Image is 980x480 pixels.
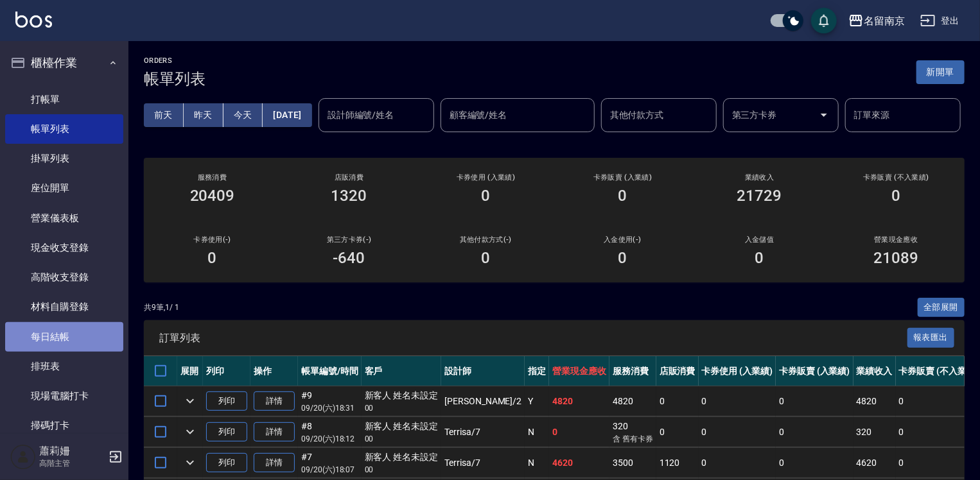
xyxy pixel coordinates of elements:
[776,386,853,416] td: 0
[223,103,263,127] button: 今天
[570,236,676,244] h2: 入金使用(-)
[5,381,123,411] a: 現場電腦打卡
[5,411,123,440] a: 掃碼打卡
[206,422,247,442] button: 列印
[331,187,367,205] h3: 1320
[203,356,250,386] th: 列印
[5,292,123,321] a: 材料自購登錄
[5,203,123,233] a: 營業儀表板
[206,453,247,473] button: 列印
[5,173,123,203] a: 座位開單
[433,173,539,182] h2: 卡券使用 (入業績)
[853,417,896,447] td: 320
[365,464,439,476] p: 00
[301,433,358,445] p: 09/20 (六) 18:12
[441,448,525,478] td: Terrisa /7
[180,391,200,411] button: expand row
[482,249,491,267] h3: 0
[916,60,965,84] button: 新開單
[206,391,247,411] button: 列印
[656,386,699,416] td: 0
[918,298,965,318] button: 全部展開
[892,187,901,205] h3: 0
[208,249,217,267] h3: 0
[549,448,609,478] td: 4620
[525,417,549,447] td: N
[549,386,609,416] td: 4820
[656,417,699,447] td: 0
[263,103,311,127] button: [DATE]
[362,356,442,386] th: 客戶
[5,262,123,292] a: 高階收支登錄
[298,356,362,386] th: 帳單編號/時間
[915,9,965,33] button: 登出
[525,356,549,386] th: 指定
[776,417,853,447] td: 0
[296,173,402,182] h2: 店販消費
[39,445,105,458] h5: 蕭莉姍
[706,236,812,244] h2: 入金儲值
[776,356,853,386] th: 卡券販賣 (入業績)
[618,187,627,205] h3: 0
[159,236,265,244] h2: 卡券使用(-)
[843,173,949,182] h2: 卡券販賣 (不入業績)
[609,448,656,478] td: 3500
[843,236,949,244] h2: 營業現金應收
[699,386,776,416] td: 0
[525,448,549,478] td: N
[5,233,123,262] a: 現金收支登錄
[365,433,439,445] p: 00
[296,236,402,244] h2: 第三方卡券(-)
[549,356,609,386] th: 營業現金應收
[298,386,362,416] td: #9
[365,389,439,402] div: 新客人 姓名未設定
[184,103,223,127] button: 昨天
[843,8,910,34] button: 名留南京
[482,187,491,205] h3: 0
[144,70,206,88] h3: 帳單列表
[5,322,123,352] a: 每日結帳
[144,56,206,65] h2: ORDERS
[441,386,525,416] td: [PERSON_NAME] /2
[250,356,298,386] th: 操作
[853,448,896,478] td: 4620
[776,448,853,478] td: 0
[853,386,896,416] td: 4820
[254,391,295,411] a: 詳情
[298,417,362,447] td: #8
[570,173,676,182] h2: 卡券販賣 (入業績)
[907,328,955,348] button: 報表匯出
[441,417,525,447] td: Terrisa /7
[656,448,699,478] td: 1120
[864,13,905,29] div: 名留南京
[853,356,896,386] th: 業績收入
[159,332,907,345] span: 訂單列表
[333,249,365,267] h3: -640
[699,417,776,447] td: 0
[254,422,295,442] a: 詳情
[5,46,123,80] button: 櫃檯作業
[441,356,525,386] th: 設計師
[144,103,184,127] button: 前天
[814,105,834,125] button: Open
[177,356,203,386] th: 展開
[609,386,656,416] td: 4820
[365,402,439,414] p: 00
[811,8,837,33] button: save
[254,453,295,473] a: 詳情
[5,144,123,173] a: 掛單列表
[190,187,235,205] h3: 20409
[180,422,200,441] button: expand row
[365,450,439,464] div: 新客人 姓名未設定
[706,173,812,182] h2: 業績收入
[5,85,123,114] a: 打帳單
[618,249,627,267] h3: 0
[613,433,653,445] p: 含 舊有卡券
[549,417,609,447] td: 0
[737,187,782,205] h3: 21729
[144,302,179,313] p: 共 9 筆, 1 / 1
[10,444,36,470] img: Person
[39,458,105,469] p: 高階主管
[907,331,955,343] a: 報表匯出
[874,249,919,267] h3: 21089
